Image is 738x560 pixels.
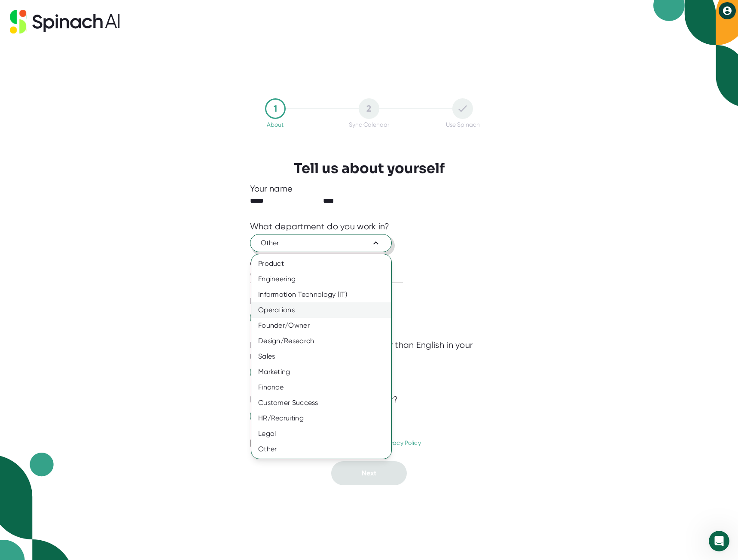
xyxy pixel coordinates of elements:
[251,318,391,333] div: Founder/Owner
[251,395,391,411] div: Customer Success
[251,380,391,395] div: Finance
[709,531,729,551] iframe: Intercom live chat
[251,441,391,457] div: Other
[251,287,391,302] div: Information Technology (IT)
[251,271,391,287] div: Engineering
[251,426,391,441] div: Legal
[251,256,391,271] div: Product
[251,333,391,349] div: Design/Research
[251,349,391,364] div: Sales
[251,411,391,426] div: HR/Recruiting
[251,302,391,318] div: Operations
[251,364,391,380] div: Marketing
